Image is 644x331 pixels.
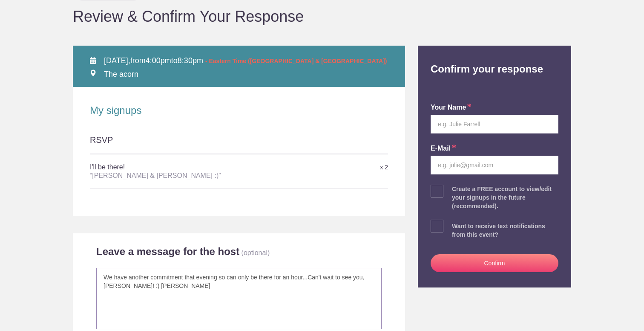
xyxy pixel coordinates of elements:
span: 8:30pm [178,56,203,65]
div: Create a FREE account to view/edit your signups in the future (recommended). [452,185,558,210]
div: Want to receive text notifications from this event? [452,222,558,239]
p: (optional) [241,249,270,256]
div: “[PERSON_NAME] & [PERSON_NAME] :)” [90,171,289,180]
span: [DATE], [104,56,130,65]
h5: I'll be there! [90,159,289,184]
span: from to [104,56,387,65]
div: RSVP [90,134,388,154]
span: 4:00pm [146,56,171,65]
input: e.g. Julie Farrell [431,115,558,134]
div: x 2 [289,160,388,175]
input: e.g. julie@gmail.com [431,156,558,174]
h1: Review & Confirm Your Response [73,9,571,24]
span: - Eastern Time ([GEOGRAPHIC_DATA] & [GEOGRAPHIC_DATA]) [205,58,387,64]
img: Calendar alt [90,57,96,64]
h2: My signups [90,104,388,117]
button: Confirm [431,254,558,272]
h2: Leave a message for the host [96,245,239,258]
label: your name [431,103,471,113]
label: E-mail [431,144,456,154]
span: The acorn [104,70,138,78]
h2: Confirm your response [424,46,565,75]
